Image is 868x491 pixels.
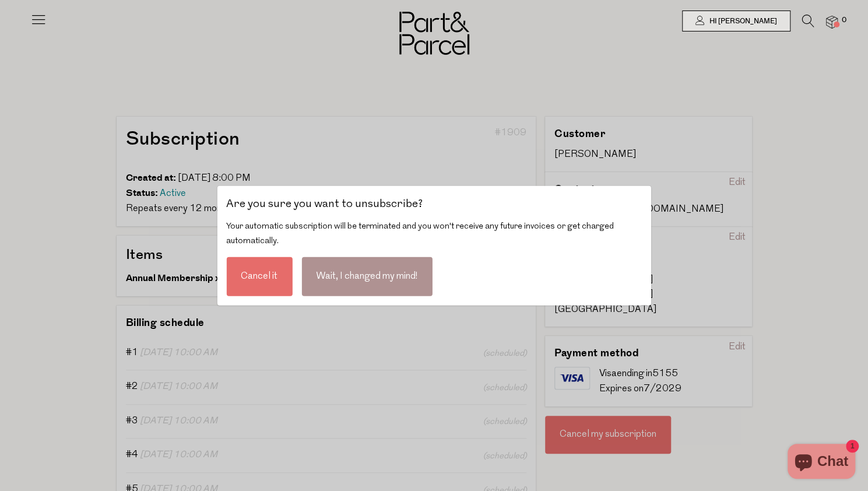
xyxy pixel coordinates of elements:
[226,220,642,248] div: Your automatic subscription will be terminated and you won't receive any future invoices or get c...
[399,12,469,55] img: Part&Parcel
[301,257,432,296] div: Wait, I changed my mind!
[707,16,777,26] span: Hi [PERSON_NAME]
[682,10,790,31] a: Hi [PERSON_NAME]
[839,15,849,26] span: 0
[826,16,838,28] a: 0
[784,444,859,482] inbox-online-store-chat: Shopify online store chat
[226,257,292,296] div: Cancel it
[226,195,642,215] div: Are you sure you want to unsubscribe?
